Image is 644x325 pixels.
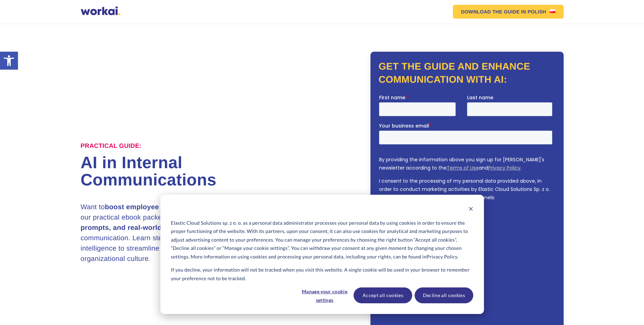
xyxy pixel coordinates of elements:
[461,9,520,14] em: DOWNLOAD THE GUIDE
[415,287,473,303] button: Decline all cookies
[81,214,278,232] strong: actionable tips, ready-to-use prompts, and real-world examples
[81,202,298,264] h3: Want to ? Download our practical ebook packed with of AI applications in internal communication. ...
[81,154,322,189] h1: AI in Internal Communications
[354,287,412,303] button: Accept all cookies
[160,195,484,314] div: Cookie banner
[468,205,473,214] button: Dismiss cookie banner
[427,253,458,261] a: Privacy Policy
[298,287,351,303] button: Manage your cookie settings
[81,142,142,150] label: Practical Guide:
[550,9,555,13] img: US flag
[171,266,473,283] p: If you decline, your information will not be tracked when you visit this website. A single cookie...
[105,203,252,211] strong: boost employee efficiency and engagement
[171,219,473,261] p: Elastic Cloud Solutions sp. z o. o. as a personal data administrator processes your personal data...
[453,5,564,19] a: DOWNLOAD THE GUIDEIN POLISHUS flag
[379,60,555,86] h2: Get the guide and enhance communication with AI:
